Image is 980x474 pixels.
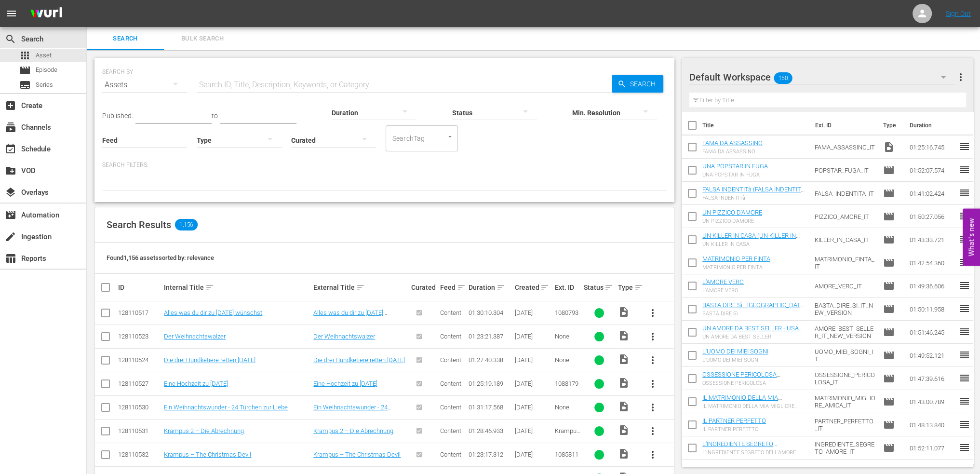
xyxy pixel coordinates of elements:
a: Eine Hochzeit zu [DATE] [313,380,377,387]
td: MATRIMONIO_MIGLIORE_AMICA_IT [811,390,879,413]
span: reorder [959,349,970,361]
button: more_vert [954,66,966,89]
div: 128110527 [118,380,161,387]
div: [DATE] [514,404,551,411]
span: Ingestion [5,231,16,243]
div: FAMA DA ASSASSINO [702,149,763,155]
span: Reports [5,253,16,264]
a: Alles was du dir zu [DATE] wünschst [164,309,262,316]
a: Krampus 2 – Die Abrechnung [164,427,244,434]
div: Ext. ID [555,284,581,291]
div: [DATE] [514,333,551,340]
div: None [555,333,581,340]
span: 1088179 [555,380,578,387]
a: FALSA INDENTITà (FALSA INDENTITà - 2 min adv) [702,186,805,200]
span: Video [618,424,630,436]
button: more_vert [641,325,664,348]
td: UOMO_MIEI_SOGNI_IT [811,344,879,367]
span: reorder [959,280,970,291]
span: more_vert [954,71,966,83]
div: MATRIMONIO PER FINTA [702,264,770,271]
span: more_vert [647,331,658,342]
span: reorder [959,257,970,268]
td: 01:49:52.121 [906,344,959,367]
span: 1085811 [555,451,578,458]
div: 01:23:17.312 [469,451,511,458]
a: Sign Out [946,10,971,17]
a: UN AMORE DA BEST SELLER - USA QUESTO [702,325,803,339]
a: Krampus 2 – Die Abrechnung [313,427,393,434]
span: Video [618,377,630,389]
span: Content [440,309,461,316]
span: Search [93,33,158,44]
span: more_vert [647,425,658,437]
span: reorder [959,326,970,338]
div: UN AMORE DA BEST SELLER [702,334,807,340]
span: 150 [774,68,792,88]
span: 1080793 [555,309,578,316]
span: sort [356,283,365,292]
div: None [555,356,581,364]
div: 01:23:21.387 [469,333,511,340]
span: VOD [5,165,16,176]
span: more_vert [647,449,658,460]
td: 01:42:54.360 [906,251,959,274]
div: L'INGREDIENTE SEGRETO DELL'AMORE [702,449,807,456]
div: Assets [102,71,187,98]
button: more_vert [641,420,664,443]
span: Asset [19,50,31,61]
span: Video [618,330,630,341]
span: Search [626,75,663,93]
div: 01:28:46.933 [469,427,511,434]
span: reorder [959,442,970,453]
span: to [212,112,218,120]
span: Episode [883,164,895,176]
span: sort [540,283,549,292]
span: Content [440,404,461,411]
td: 01:43:00.789 [906,390,959,413]
div: ID [118,284,161,291]
th: Title [702,112,809,139]
button: more_vert [641,396,664,419]
div: 128110517 [118,309,161,316]
div: IL MATRIMONIO DELLA MIA MIGLIORE AMICA [702,403,807,409]
button: more_vert [641,443,664,466]
span: Episode [883,373,895,384]
div: IL PARTNER PERFETTO [702,426,766,433]
span: Episode [19,65,31,76]
span: reorder [959,419,970,430]
span: sort [634,283,643,292]
a: FAMA DA ASSASSINO [702,139,763,147]
div: [DATE] [514,451,551,458]
a: BASTA DIRE Sì - [GEOGRAPHIC_DATA] QUESTO [702,301,805,316]
span: Bulk Search [170,33,235,44]
span: Episode [883,326,895,338]
div: Curated [411,284,437,291]
td: 01:25:16.745 [906,135,959,159]
td: PIZZICO_AMORE_IT [811,205,879,228]
td: FAMA_ASSASSINO_IT [811,135,879,159]
td: KILLER_IN_CASA_IT [811,228,879,251]
span: sort [205,283,214,292]
span: Video [883,141,895,153]
span: reorder [959,164,970,176]
div: 01:25:19.189 [469,380,511,387]
span: sort [497,283,505,292]
a: Krampus – The Christmas Devil [164,451,251,458]
a: OSSESSIONE PERICOLOSA (OSSESSIONE PERICOLOSA -2 min adv) [702,371,797,393]
div: Default Workspace [689,64,955,91]
span: Krampus 2 – Die Abrechnung [555,427,580,456]
span: Content [440,451,461,458]
td: 01:49:36.606 [906,274,959,298]
div: Internal Title [164,282,310,293]
p: Search Filters: [102,161,667,169]
span: Schedule [5,143,16,155]
span: Video [618,306,630,318]
span: Overlays [5,187,16,198]
span: Search [5,33,16,45]
span: Episode [883,257,895,269]
td: MATRIMONIO_FINTA_IT [811,251,879,274]
td: OSSESSIONE_PERICOLOSA_IT [811,367,879,390]
span: Episode [883,396,895,407]
span: more_vert [647,402,658,413]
